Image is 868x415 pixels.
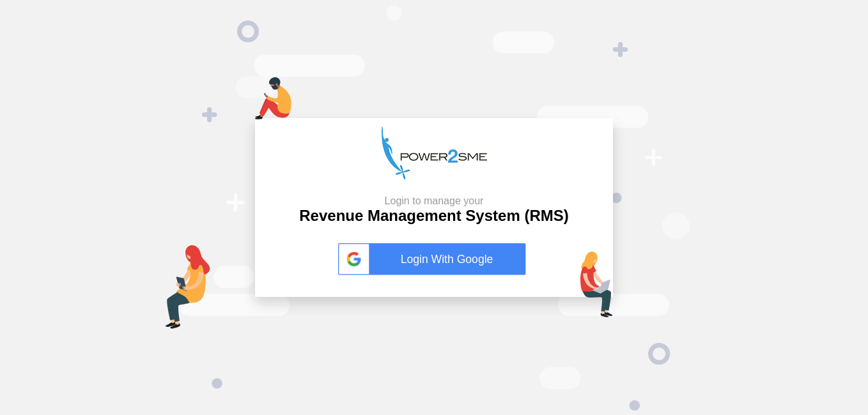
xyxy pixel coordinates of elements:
[338,243,530,275] a: Login With Google
[299,195,568,225] h2: Revenue Management System (RMS)
[299,195,568,207] small: Login to manage your
[580,252,613,317] img: lap-login.png
[382,126,487,179] img: p2s_logo.png
[166,245,210,329] img: tab-login.png
[334,230,534,289] button: Login With Google
[255,77,291,119] img: mob-login.png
